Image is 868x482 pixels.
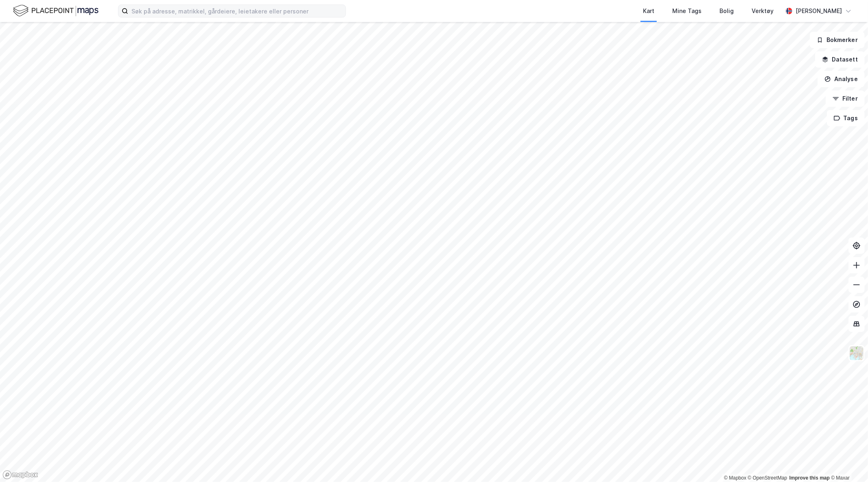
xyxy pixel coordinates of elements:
[827,443,868,482] div: Kontrollprogram for chat
[2,470,38,480] a: Mapbox homepage
[815,51,865,68] button: Datasett
[810,32,865,48] button: Bokmerker
[818,71,865,87] button: Analyse
[672,6,702,16] div: Mine Tags
[748,475,787,481] a: OpenStreetMap
[724,475,746,481] a: Mapbox
[128,5,345,17] input: Søk på adresse, matrikkel, gårdeiere, leietakere eller personer
[643,6,654,16] div: Kart
[789,475,830,481] a: Improve this map
[827,443,868,482] iframe: Chat Widget
[752,6,774,16] div: Verktøy
[13,4,98,18] img: logo.f888ab2527a4732fd821a326f86c7f29.svg
[796,6,842,16] div: [PERSON_NAME]
[849,346,864,361] img: Z
[827,110,865,126] button: Tags
[719,6,734,16] div: Bolig
[826,90,865,107] button: Filter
